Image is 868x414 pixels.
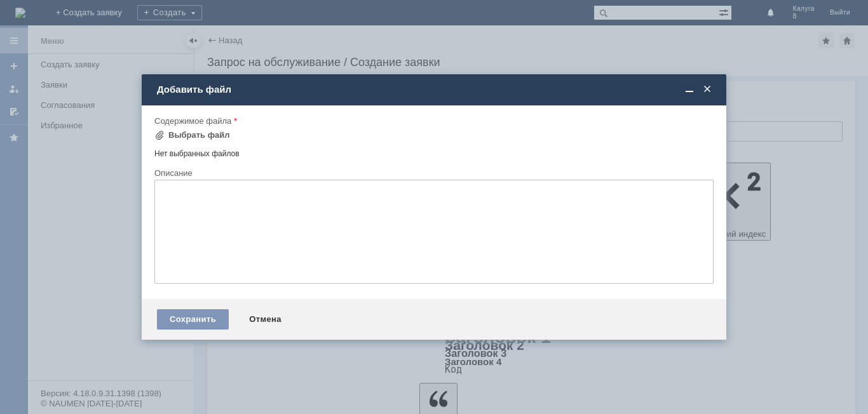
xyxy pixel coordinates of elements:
div: Нет выбранных файлов [154,144,714,159]
div: Выбрать файл [168,130,230,140]
div: добрый вечер. прошуудалить отложенный чек во вложении спаибо [5,5,186,25]
div: Добавить файл [157,84,714,95]
div: Содержимое файла [154,117,711,125]
span: Закрыть [701,84,714,95]
div: Описание [154,169,711,177]
span: Свернуть (Ctrl + M) [683,84,696,95]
